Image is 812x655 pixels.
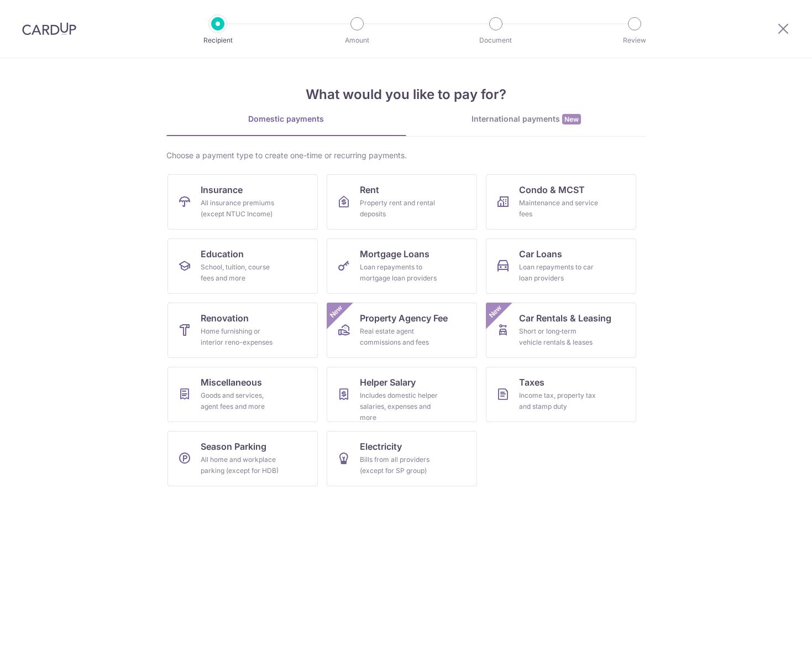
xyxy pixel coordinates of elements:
[201,454,280,476] div: All home and workplace parking (except for HDB)
[201,440,266,453] span: Season Parking
[166,113,406,124] div: Domestic payments
[167,174,318,230] a: InsuranceAll insurance premiums (except NTUC Income)
[201,326,280,348] div: Home furnishing or interior reno-expenses
[360,197,439,220] div: Property rent and rental deposits
[360,326,439,348] div: Real estate agent commissions and fees
[327,303,345,321] span: New
[360,262,439,284] div: Loan repayments to mortgage loan providers
[177,35,259,46] p: Recipient
[201,247,244,261] span: Education
[486,367,636,422] a: TaxesIncome tax, property tax and stamp duty
[519,376,544,389] span: Taxes
[201,376,262,389] span: Miscellaneous
[360,183,379,196] span: Rent
[201,197,280,220] div: All insurance premiums (except NTUC Income)
[360,376,416,389] span: Helper Salary
[167,367,318,422] a: MiscellaneousGoods and services, agent fees and more
[486,303,504,321] span: New
[201,262,280,284] div: School, tuition, course fees and more
[360,311,448,325] span: Property Agency Fee
[594,35,675,46] p: Review
[455,35,537,46] p: Document
[201,311,249,325] span: Renovation
[519,247,562,261] span: Car Loans
[360,247,429,261] span: Mortgage Loans
[360,390,439,423] div: Includes domestic helper salaries, expenses and more
[519,326,599,348] div: Short or long‑term vehicle rentals & leases
[22,22,76,35] img: CardUp
[519,262,599,284] div: Loan repayments to car loan providers
[741,622,801,649] iframe: Opens a widget where you can find more information
[486,174,636,230] a: Condo & MCSTMaintenance and service fees
[327,238,477,294] a: Mortgage LoansLoan repayments to mortgage loan providers
[327,303,477,358] a: Property Agency FeeReal estate agent commissions and feesNew
[360,440,402,453] span: Electricity
[201,183,243,196] span: Insurance
[519,390,599,412] div: Income tax, property tax and stamp duty
[167,238,318,294] a: EducationSchool, tuition, course fees and more
[201,390,280,412] div: Goods and services, agent fees and more
[406,113,646,125] div: International payments
[166,150,646,161] div: Choose a payment type to create one-time or recurring payments.
[486,303,636,358] a: Car Rentals & LeasingShort or long‑term vehicle rentals & leasesNew
[167,431,318,486] a: Season ParkingAll home and workplace parking (except for HDB)
[327,174,477,230] a: RentProperty rent and rental deposits
[327,431,477,486] a: ElectricityBills from all providers (except for SP group)
[316,35,398,46] p: Amount
[486,238,636,294] a: Car LoansLoan repayments to car loan providers
[167,303,318,358] a: RenovationHome furnishing or interior reno-expenses
[166,85,646,105] h4: What would you like to pay for?
[519,197,599,220] div: Maintenance and service fees
[519,311,611,325] span: Car Rentals & Leasing
[519,183,585,196] span: Condo & MCST
[327,367,477,422] a: Helper SalaryIncludes domestic helper salaries, expenses and more
[360,454,439,476] div: Bills from all providers (except for SP group)
[562,114,581,124] span: New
